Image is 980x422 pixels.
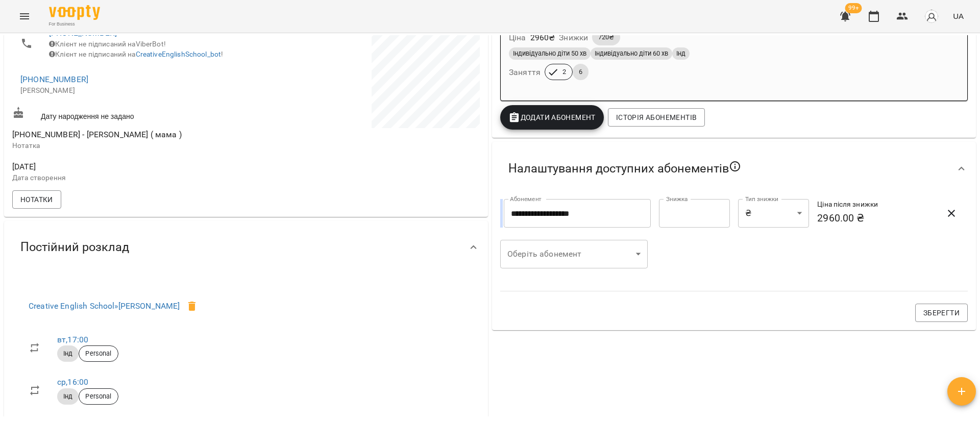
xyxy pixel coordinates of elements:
button: Додати Абонемент [500,105,604,130]
span: For Business [49,21,100,28]
span: Нотатки [20,193,53,206]
h6: Ціна [509,31,526,45]
span: Налаштування доступних абонементів [508,160,741,177]
button: Нотатки [12,190,61,209]
div: ₴ [738,199,809,228]
span: 99+ [845,3,862,13]
div: Постійний розклад [4,221,488,274]
span: 6 [573,67,589,77]
svg: Якщо не обрано жодного, клієнт зможе побачити всі публічні абонементи [729,160,741,172]
button: Історія абонементів [608,108,705,127]
span: Клієнт не підписаний на ViberBot! [49,40,166,48]
span: Видалити клієнта з групи Ветютіна Вероніка для курсу Ветютіна Вероніка? [180,294,204,318]
h6: 2960.00 ₴ [817,210,928,226]
span: Клієнт не підписаний на ! [49,50,223,58]
span: Personal [79,349,117,358]
span: Індивідуально діти 60 хв [591,49,672,58]
a: CreativeEnglishSchool_bot [136,50,222,58]
h6: Заняття [509,65,541,80]
h6: Знижки [559,31,588,45]
a: вт,17:00 [57,335,88,344]
a: ср,16:00 [57,377,88,387]
button: Menu [12,4,37,29]
span: 2 [556,67,572,77]
span: Індивідуально діти 50 хв [509,49,591,58]
button: Зберегти [915,304,968,322]
button: UA [949,7,968,26]
span: Додати Абонемент [508,111,596,123]
span: UA [953,11,964,21]
span: Інд [672,49,690,58]
a: Creative English School»[PERSON_NAME] [29,301,180,311]
span: Історія абонементів [616,111,697,123]
p: 2960 ₴ [530,32,555,44]
img: avatar_s.png [924,9,939,23]
h6: Ціна після знижки [817,199,928,210]
span: [DATE] [12,161,244,173]
a: [PHONE_NUMBER] [20,75,88,84]
p: Дата створення [12,173,244,183]
p: [PERSON_NAME] [20,86,236,96]
div: Дату народження не задано [10,105,246,123]
span: Інд [57,392,79,401]
span: [PHONE_NUMBER] - [PERSON_NAME] ( мама ) [12,130,182,139]
p: Нотатка [12,141,244,151]
div: ​ [500,240,648,268]
span: Інд [57,349,79,358]
div: Налаштування доступних абонементів [492,142,976,195]
span: Personal [79,392,117,401]
span: Зберегти [923,307,960,319]
img: Voopty Logo [49,5,100,20]
span: Постійний розклад [20,239,129,255]
span: 720₴ [592,33,620,42]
